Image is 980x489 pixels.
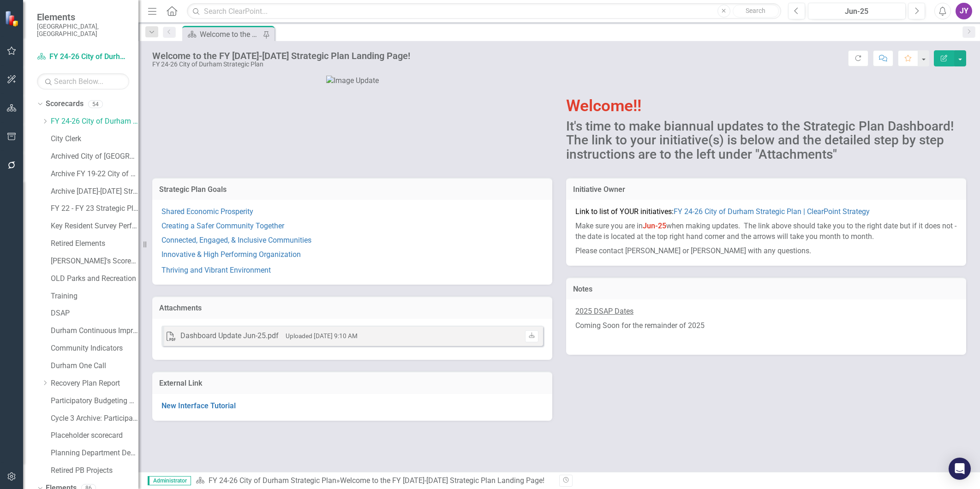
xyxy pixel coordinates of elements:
div: Welcome to the FY [DATE]-[DATE] Strategic Plan Landing Page! [340,476,544,485]
p: Make sure you are in when making updates. The link above should take you to the right date but if... [575,219,957,244]
div: Welcome to the FY [DATE]-[DATE] Strategic Plan Landing Page! [200,29,261,40]
a: New Interface Tutorial [161,401,236,410]
a: FY 24-26 City of Durham Strategic Plan [51,116,138,127]
a: Key Resident Survey Performance Scorecard [51,221,138,232]
small: Uploaded [DATE] 9:10 AM [286,332,358,340]
p: Coming Soon for the remainder of 2025 [575,319,957,333]
span: Welcome!! [566,96,641,115]
span: Elements [37,12,129,23]
input: Search Below... [37,73,129,89]
a: Archived City of [GEOGRAPHIC_DATA] FY22 to FY23 Strategic Plan [51,151,138,162]
a: Thriving and Vibrant Environment [161,266,271,274]
h3: Strategic Plan Goals [159,185,545,194]
a: Community Indicators [51,343,138,354]
span: Search [746,7,765,14]
h3: Notes [573,285,959,293]
a: Durham Continuous Improvement Program [51,326,138,336]
img: Image Update [326,76,379,86]
a: Innovative & High Performing Organization [161,250,301,259]
a: Retired PB Projects [51,465,138,476]
h3: Attachments [159,304,545,312]
a: [PERSON_NAME]'s Scorecard [51,256,138,267]
input: Search ClearPoint... [187,3,781,19]
a: City Clerk [51,134,138,144]
span: Link to list of YOUR initiatives: [575,207,870,216]
div: FY 24-26 City of Durham Strategic Plan [152,61,410,68]
small: [GEOGRAPHIC_DATA], [GEOGRAPHIC_DATA] [37,23,129,38]
a: Cycle 3 Archive: Participatory Budgeting Scoring [51,413,138,424]
a: Placeholder scorecard [51,430,138,441]
a: Retired Elements [51,239,138,249]
div: Welcome to the FY [DATE]-[DATE] Strategic Plan Landing Page! [152,51,410,61]
button: JY [956,3,972,19]
a: Durham One Call [51,361,138,371]
a: Scorecards [46,99,84,109]
a: Participatory Budgeting Scoring [51,396,138,406]
a: FY 22 - FY 23 Strategic Plan [51,203,138,214]
span: Administrator [148,476,191,485]
p: Please contact [PERSON_NAME] or [PERSON_NAME] with any questions. [575,244,957,256]
div: » [196,476,552,486]
a: Archive FY 19-22 City of Durham Strategic Plan [51,169,138,179]
div: Dashboard Update Jun-25.pdf [180,331,279,341]
div: Open Intercom Messenger [949,458,971,480]
h3: Initiative Owner [573,185,959,194]
a: Creating a Safer Community Together [161,221,284,230]
img: ClearPoint Strategy [5,11,21,27]
button: Search [733,5,779,18]
a: Training [51,291,138,302]
a: OLD Parks and Recreation [51,274,138,284]
a: FY 24-26 City of Durham Strategic Plan [37,52,129,62]
a: Archive [DATE]-[DATE] Strategic Plan [51,186,138,197]
button: Jun-25 [808,3,906,19]
a: Recovery Plan Report [51,378,138,389]
a: Planning Department Demographics [51,448,138,459]
a: FY 24-26 City of Durham Strategic Plan [209,476,336,485]
div: Jun-25 [811,6,902,17]
div: 54 [88,100,103,108]
a: Shared Economic Prosperity [161,207,253,216]
strong: Jun-25 [643,221,666,230]
a: Connected, Engaged, & Inclusive Communities [161,236,311,244]
a: DSAP [51,308,138,319]
h2: It's time to make biannual updates to the Strategic Plan Dashboard! The link to your initiative(s... [566,119,966,162]
a: FY 24-26 City of Durham Strategic Plan | ClearPoint Strategy [674,207,870,216]
h3: External Link [159,379,545,388]
u: 2025 DSAP Dates [575,307,633,316]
